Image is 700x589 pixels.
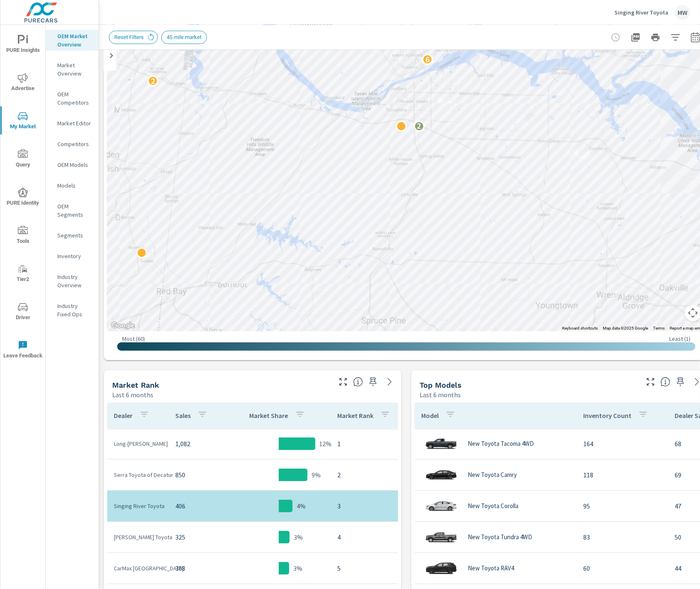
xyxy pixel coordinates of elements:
[46,179,98,192] div: Models
[3,340,43,361] span: Leave Feedback
[109,31,158,44] div: Reset Filters
[112,390,153,400] p: Last 6 months
[114,411,133,420] p: Dealer
[175,439,220,449] p: 1,082
[420,381,462,389] h5: Top Models
[114,471,162,479] p: Serra Toyota of Decatur
[57,140,92,148] p: Competitors
[297,501,306,511] p: 4%
[644,375,657,389] button: Make Fullscreen
[312,470,321,480] p: 9%
[468,440,534,447] p: New Toyota Tacoma 4WD
[293,563,302,573] p: 3%
[57,119,92,127] p: Market Editor
[425,431,458,456] img: glamour
[420,390,461,400] p: Last 6 months
[109,320,137,331] a: Open this area in Google Maps (opens a new window)
[468,502,518,510] p: New Toyota Corolla
[46,117,98,130] div: Market Editor
[46,300,98,320] div: Industry Fixed Ops
[468,471,517,479] p: New Toyota Camry
[46,200,98,221] div: OEM Segments
[583,563,661,573] p: 60
[653,326,665,330] a: Terms (opens in new tab)
[421,411,439,420] p: Model
[122,335,145,342] p: Most ( 60 )
[583,411,631,420] p: Inventory Count
[614,9,668,16] p: Singing River Toyota
[583,501,661,511] p: 95
[46,271,98,291] div: Industry Overview
[109,34,149,40] span: Reset Filters
[114,440,162,448] p: Long-[PERSON_NAME]
[175,411,191,420] p: Sales
[57,252,92,260] p: Inventory
[57,61,92,78] p: Market Overview
[669,335,690,342] p: Least ( 1 )
[337,501,406,511] p: 3
[3,264,43,284] span: Tier2
[46,159,98,171] div: OEM Models
[57,273,92,289] p: Industry Overview
[425,494,458,518] img: glamour
[3,73,43,93] span: Advertise
[175,563,220,573] p: 308
[383,375,396,389] a: See more details in report
[353,377,363,387] span: Market Rank shows you how you rank, in terms of sales, to other dealerships in your market. “Mark...
[337,532,406,542] p: 4
[250,411,288,420] p: Market Share
[114,533,162,541] p: [PERSON_NAME] Toyota
[46,59,98,80] div: Market Overview
[57,90,92,107] p: OEM Competitors
[175,470,220,480] p: 850
[112,381,159,389] h5: Market Rank
[3,111,43,132] span: My Market
[468,565,514,572] p: New Toyota RAV4
[3,188,43,208] span: PURE Identity
[57,231,92,240] p: Segments
[603,326,648,330] span: Map data ©2025 Google
[57,181,92,190] p: Models
[46,138,98,150] div: Competitors
[425,54,430,64] p: 6
[468,533,532,541] p: New Toyota Tundra 4WD
[627,29,644,46] button: "Export Report to PDF"
[425,556,458,581] img: glamour
[336,375,350,389] button: Make Fullscreen
[647,29,664,46] button: Print Report
[667,29,684,46] button: Apply Filters
[109,320,137,331] img: Google
[337,439,406,449] p: 1
[337,563,406,573] p: 5
[583,439,661,449] p: 164
[661,377,671,387] span: Find the biggest opportunities within your model lineup nationwide. [Source: Market registration ...
[175,532,220,542] p: 325
[3,226,43,246] span: Tools
[675,5,690,20] div: MW
[46,88,98,109] div: OEM Competitors
[57,302,92,318] p: Industry Fixed Ops
[417,121,421,131] p: 2
[337,411,373,420] p: Market Rank
[425,525,458,550] img: glamour
[114,502,162,510] p: Singing River Toyota
[46,229,98,242] div: Segments
[583,470,661,480] p: 118
[425,462,458,487] img: glamour
[175,501,220,511] p: 406
[3,149,43,170] span: Query
[57,202,92,219] p: OEM Segments
[57,32,92,49] p: OEM Market Overview
[674,375,687,389] span: Save this to your personalized report
[151,76,155,86] p: 2
[114,564,162,572] p: CarMax [GEOGRAPHIC_DATA]
[294,532,303,542] p: 3%
[583,532,661,542] p: 83
[562,325,598,331] button: Keyboard shortcuts
[162,34,206,40] span: 45 mile market
[319,439,332,449] p: 12%
[3,302,43,323] span: Driver
[46,250,98,262] div: Inventory
[366,375,380,389] span: Save this to your personalized report
[57,161,92,169] p: OEM Models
